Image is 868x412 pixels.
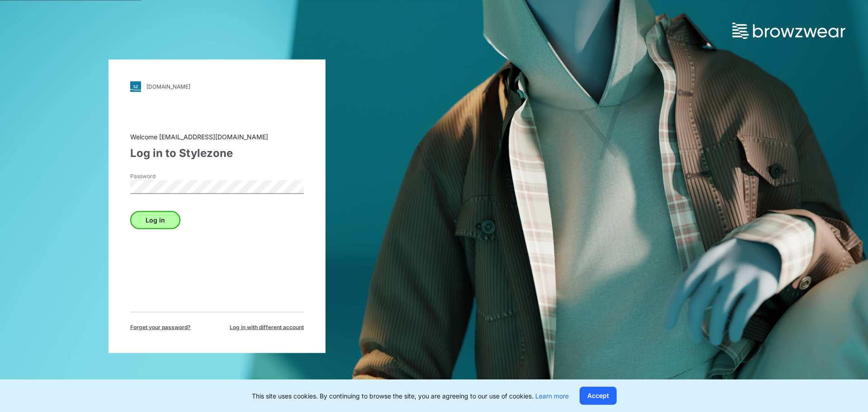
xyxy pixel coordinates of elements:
a: [DOMAIN_NAME] [130,81,304,92]
img: browzwear-logo.73288ffb.svg [732,23,845,39]
a: Learn more [535,392,569,400]
div: [DOMAIN_NAME] [146,83,190,90]
div: Log in to Stylezone [130,145,304,161]
span: Forget your password? [130,323,191,331]
div: Welcome [EMAIL_ADDRESS][DOMAIN_NAME] [130,132,304,141]
button: Log in [130,211,180,229]
button: Accept [580,387,617,405]
span: Log in with different account [230,323,304,331]
p: This site uses cookies. By continuing to browse the site, you are agreeing to our use of cookies. [252,391,569,401]
img: svg+xml;base64,PHN2ZyB3aWR0aD0iMjgiIGhlaWdodD0iMjgiIHZpZXdCb3g9IjAgMCAyOCAyOCIgZmlsbD0ibm9uZSIgeG... [130,81,141,92]
label: Password [130,172,193,180]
